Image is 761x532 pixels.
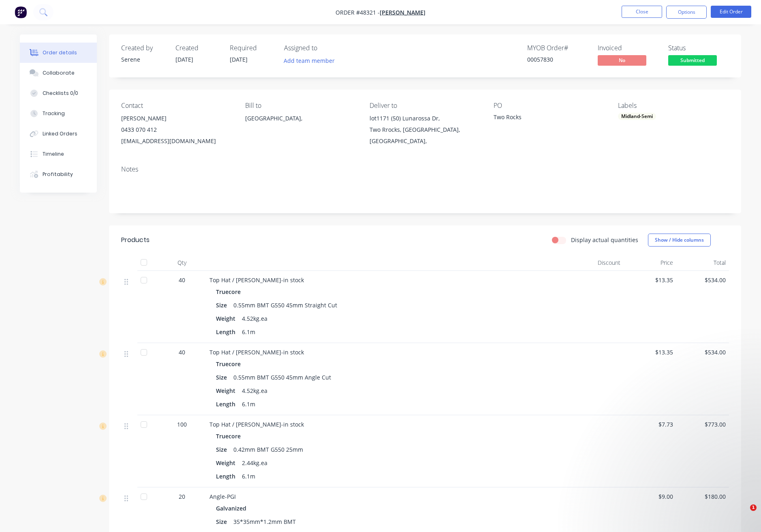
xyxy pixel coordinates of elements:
[370,113,481,124] div: lot1171 (50) Lunarossa Dr,
[370,113,481,147] div: lot1171 (50) Lunarossa Dr,Two Rrocks, [GEOGRAPHIC_DATA], [GEOGRAPHIC_DATA],
[668,55,717,65] span: Submitted
[336,9,380,16] span: Order #48321 -
[121,124,232,135] div: 0433 070 412
[380,9,425,16] a: [PERSON_NAME]
[239,470,259,482] div: 6.1m
[216,502,250,514] div: Galvanized
[618,113,656,120] div: Midland-Semi
[280,55,339,66] button: Add team member
[216,313,239,324] div: Weight
[527,44,588,52] div: MYOB Order #
[216,326,239,338] div: Length
[622,6,662,18] button: Close
[121,135,232,147] div: [EMAIL_ADDRESS][DOMAIN_NAME]
[121,44,166,52] div: Created by
[239,313,271,324] div: 4.52kg.ea
[668,44,729,52] div: Status
[711,6,751,18] button: Edit Order
[284,55,339,66] button: Add team member
[43,110,65,117] div: Tracking
[216,457,239,469] div: Weight
[598,55,646,65] span: No
[627,420,673,429] span: $7.73
[216,371,230,383] div: Size
[20,63,97,83] button: Collaborate
[20,43,97,63] button: Order details
[20,103,97,124] button: Tracking
[179,348,185,356] span: 40
[624,255,676,271] div: Price
[216,430,244,442] div: Truecore
[666,6,707,19] button: Options
[494,113,595,124] div: Two Rocks
[598,44,658,52] div: Invoiced
[15,6,27,18] img: Factory
[20,164,97,184] button: Profitability
[20,124,97,144] button: Linked Orders
[239,398,259,410] div: 6.1m
[175,44,220,52] div: Created
[230,56,248,63] span: [DATE]
[121,113,232,124] div: [PERSON_NAME]
[121,235,150,245] div: Products
[494,102,605,109] div: PO
[618,102,729,109] div: Labels
[680,276,726,284] span: $534.00
[179,276,185,284] span: 40
[209,493,236,500] span: Angle-PGI
[733,504,753,524] iframe: Intercom live chat
[527,55,588,64] div: 00057830
[177,420,187,429] span: 100
[370,102,481,109] div: Deliver to
[239,326,259,338] div: 6.1m
[239,457,271,469] div: 2.44kg.ea
[750,504,757,511] span: 1
[121,165,729,173] div: Notes
[627,348,673,356] span: $13.35
[209,420,304,428] span: Top Hat / [PERSON_NAME]-in stock
[370,124,481,147] div: Two Rrocks, [GEOGRAPHIC_DATA], [GEOGRAPHIC_DATA],
[627,276,673,284] span: $13.35
[245,113,356,139] div: [GEOGRAPHIC_DATA],
[571,236,638,244] label: Display actual quantities
[216,385,239,397] div: Weight
[230,371,334,383] div: 0.55mm BMT G550 45mm Angle Cut
[230,444,306,455] div: 0.42mm BMT G550 25mm
[216,470,239,482] div: Length
[209,276,304,284] span: Top Hat / [PERSON_NAME]-in stock
[43,130,77,137] div: Linked Orders
[121,102,232,109] div: Contact
[43,49,77,56] div: Order details
[216,286,244,298] div: Truecore
[43,90,78,97] div: Checklists 0/0
[216,398,239,410] div: Length
[20,144,97,164] button: Timeline
[43,171,73,178] div: Profitability
[239,385,271,397] div: 4.52kg.ea
[230,516,299,528] div: 35*35mm*1.2mm BMT
[648,234,711,247] button: Show / Hide columns
[230,44,274,52] div: Required
[230,299,340,311] div: 0.55mm BMT G550 45mm Straight Cut
[245,113,356,124] div: [GEOGRAPHIC_DATA],
[121,113,232,147] div: [PERSON_NAME]0433 070 412[EMAIL_ADDRESS][DOMAIN_NAME]
[284,44,365,52] div: Assigned to
[668,55,717,67] button: Submitted
[680,420,726,429] span: $773.00
[20,83,97,103] button: Checklists 0/0
[179,492,185,501] span: 20
[571,255,624,271] div: Discount
[676,255,729,271] div: Total
[43,150,64,158] div: Timeline
[175,56,193,63] span: [DATE]
[209,348,304,356] span: Top Hat / [PERSON_NAME]-in stock
[216,358,244,370] div: Truecore
[121,55,166,64] div: Serene
[216,299,230,311] div: Size
[216,444,230,455] div: Size
[216,516,230,528] div: Size
[245,102,356,109] div: Bill to
[43,69,75,77] div: Collaborate
[158,255,206,271] div: Qty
